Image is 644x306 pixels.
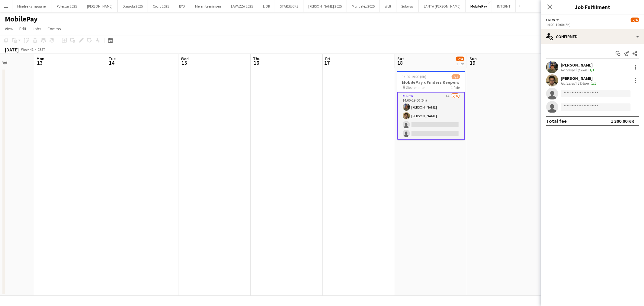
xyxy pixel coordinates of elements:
span: 19 [469,59,477,66]
button: SANTA [PERSON_NAME] [419,0,466,12]
span: 2/4 [631,18,639,22]
button: Wolt [380,0,396,12]
span: Crew [546,18,555,22]
span: 18 [396,59,404,66]
button: Mindre kampagner [12,0,52,12]
div: Total fee [546,118,567,124]
span: 16 [252,59,261,66]
div: 18.4km [576,81,590,86]
span: Fri [325,56,330,61]
app-job-card: 14:00-19:00 (5h)2/4MobilePay x Finders Keepers Øksnehallen1 RoleCrew1A2/414:00-19:00 (5h)[PERSON_... [397,71,465,140]
button: Crew [546,18,560,22]
span: 17 [324,59,330,66]
div: Not rated [561,81,576,86]
a: Comms [45,25,63,33]
app-card-role: Crew1A2/414:00-19:00 (5h)[PERSON_NAME][PERSON_NAME] [397,92,465,140]
a: Edit [17,25,29,33]
span: 14 [108,59,116,66]
span: Sun [469,56,477,61]
span: 1 Role [451,85,460,90]
app-skills-label: 1/1 [589,68,594,72]
button: Mejeriforeningen [190,0,226,12]
button: Cocio 2025 [148,0,174,12]
button: LAVAZZA 2025 [226,0,258,12]
span: 15 [180,59,189,66]
app-skills-label: 1/1 [591,81,596,86]
button: STARBUCKS [275,0,303,12]
button: Mondeléz 2025 [347,0,380,12]
button: [PERSON_NAME] 2025 [303,0,347,12]
span: Tue [109,56,116,61]
span: Week 41 [20,47,35,52]
span: Wed [181,56,189,61]
span: Øksnehallen [406,85,426,90]
h3: MobilePay x Finders Keepers [397,80,465,85]
div: [DATE] [5,47,19,53]
button: [PERSON_NAME] [82,0,118,12]
h1: MobilePay [5,15,38,24]
button: BYD [174,0,190,12]
div: [PERSON_NAME] [561,62,595,68]
a: Jobs [30,25,44,33]
h3: Job Fulfilment [541,3,644,11]
div: 3.2km [576,68,588,72]
button: Polestar 2025 [52,0,82,12]
span: 13 [36,59,44,66]
span: 20 [541,59,549,66]
div: 1 300.00 KR [611,118,634,124]
a: View [2,25,16,33]
button: INTERNT [492,0,516,12]
button: MobilePay [466,0,492,12]
div: Confirmed [541,29,644,44]
div: CEST [37,47,45,52]
div: [PERSON_NAME] [561,76,597,81]
span: 2/4 [452,74,460,79]
span: Thu [253,56,261,61]
button: Subway [396,0,419,12]
span: 2/4 [456,57,464,61]
span: Mon [37,56,44,61]
button: L'OR [258,0,275,12]
span: 14:00-19:00 (5h) [402,74,427,79]
span: Jobs [32,26,41,31]
div: Not rated [561,68,576,72]
span: Edit [19,26,26,31]
button: Dagrofa 2025 [118,0,148,12]
span: Comms [47,26,61,31]
div: 1 Job [456,62,464,66]
span: View [5,26,13,31]
span: Sat [397,56,404,61]
div: 14:00-19:00 (5h) [546,22,639,27]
